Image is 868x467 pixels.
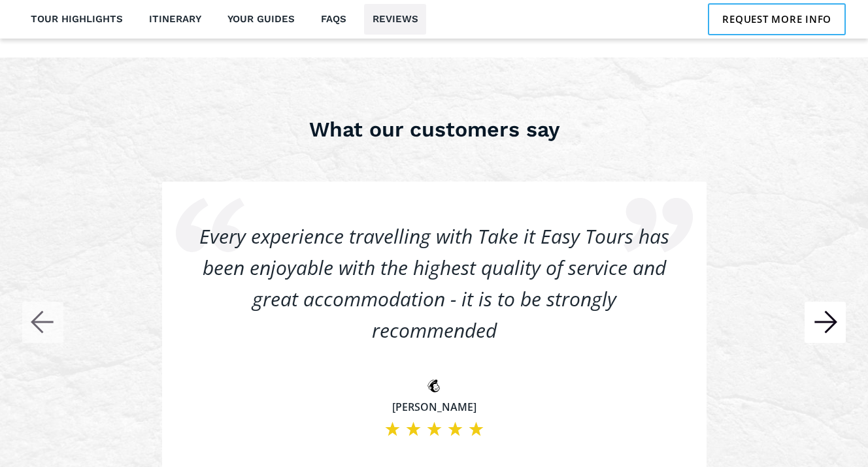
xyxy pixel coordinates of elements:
a: Tour highlights [22,4,131,35]
a: FAQs [312,4,354,35]
a: Reviews [364,4,426,35]
a: Your guides [219,4,303,35]
a: Itinerary [141,4,209,35]
h3: What our customers say [22,116,846,142]
a: Request more info [708,3,846,35]
div: [PERSON_NAME] [392,400,476,414]
div: Every experience travelling with Take it Easy Tours has been enjoyable with the highest quality o... [192,221,677,346]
